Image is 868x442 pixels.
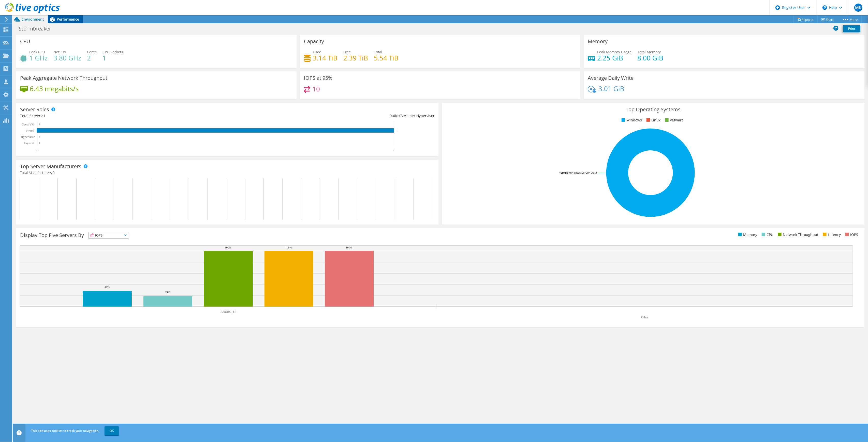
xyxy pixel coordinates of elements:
[39,142,40,144] text: 0
[89,232,129,238] span: IOPS
[346,246,352,249] text: 100%
[374,55,399,61] h4: 5.54 TiB
[20,170,435,176] h4: Total Manufacturers:
[26,129,34,133] text: Virtual
[22,123,34,126] text: Guest VM
[285,246,292,249] text: 100%
[30,86,79,91] h4: 6.43 megabits/s
[227,113,435,119] div: Ratio: VMs per Hypervisor
[760,232,773,238] li: CPU
[220,310,236,313] text: ANDRO_FP
[165,290,170,293] text: 19%
[817,15,838,23] a: Share
[559,171,568,175] tspan: 100.0%
[304,75,332,81] h3: IOPS at 95%
[588,75,634,81] h3: Average Daily Write
[39,135,40,138] text: 0
[102,55,123,61] h4: 1
[777,232,818,238] li: Network Throughput
[343,50,351,54] span: Free
[446,107,860,112] h3: Top Operating Systems
[87,55,97,61] h4: 2
[313,55,337,61] h4: 3.14 TiB
[24,141,34,145] text: Physical
[36,149,37,153] text: 0
[597,55,631,61] h4: 2.25 GiB
[21,135,35,139] text: Hypervisor
[637,50,661,54] span: Total Memory
[105,426,119,435] a: OK
[102,50,123,54] span: CPU Sockets
[393,149,395,153] text: 1
[53,50,67,54] span: Net CPU
[20,75,107,81] h3: Peak Aggregate Network Throughput
[737,232,757,238] li: Memory
[312,86,320,92] h4: 10
[637,55,663,61] h4: 8.00 GiB
[597,50,631,54] span: Peak Memory Usage
[843,25,860,32] a: Print
[53,55,81,61] h4: 3.80 GHz
[838,15,862,23] a: More
[854,4,862,12] span: MK
[22,17,44,22] span: Environment
[599,86,625,91] h4: 3.01 GiB
[17,26,59,31] h1: Stormbreaker
[374,50,382,54] span: Total
[20,164,81,169] h3: Top Server Manufacturers
[588,39,608,44] h3: Memory
[39,123,40,125] text: 0
[396,129,398,132] text: 1
[43,113,45,118] span: 1
[29,55,48,61] h4: 1 GHz
[225,246,231,249] text: 100%
[343,55,368,61] h4: 2.39 TiB
[313,50,321,54] span: Used
[822,232,841,238] li: Latency
[53,170,55,175] span: 0
[620,117,642,123] li: Windows
[399,113,401,118] span: 0
[20,113,227,119] div: Total Servers:
[641,315,648,319] text: Other
[29,50,45,54] span: Peak CPU
[57,17,79,22] span: Performance
[20,39,30,44] h3: CPU
[31,429,99,433] span: This site uses cookies to track your navigation.
[568,171,597,175] tspan: Windows Server 2012
[20,107,49,112] h3: Server Roles
[793,15,818,23] a: Reports
[844,232,858,238] li: IOPS
[822,5,827,10] svg: \n
[105,285,110,288] text: 28%
[664,117,684,123] li: VMware
[304,39,324,44] h3: Capacity
[87,50,97,54] span: Cores
[645,117,660,123] li: Linux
